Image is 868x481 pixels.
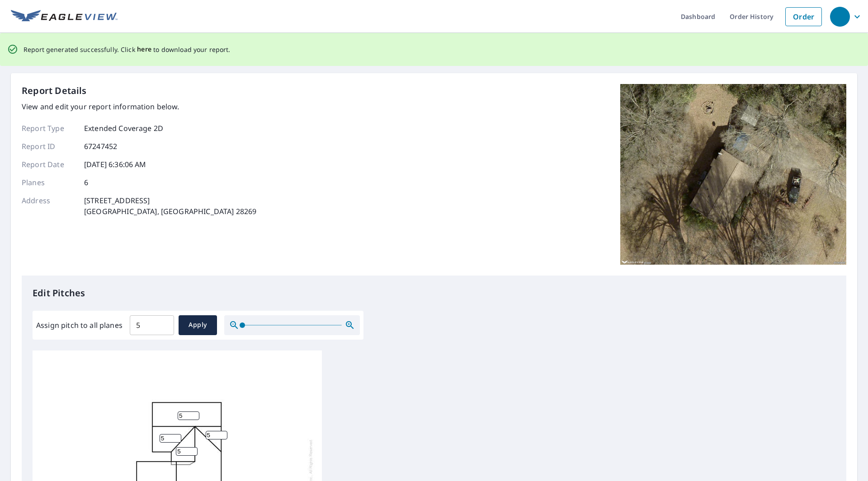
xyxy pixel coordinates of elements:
[785,7,822,26] a: Order
[137,44,152,55] button: here
[11,10,118,23] img: EV Logo
[22,84,87,98] p: Report Details
[36,320,123,331] label: Assign pitch to all planes
[186,319,210,331] span: Apply
[24,44,231,55] p: Report generated successfully. Click to download your report.
[22,195,76,217] p: Address
[22,101,256,112] p: View and edit your report information below.
[84,195,256,217] p: [STREET_ADDRESS] [GEOGRAPHIC_DATA], [GEOGRAPHIC_DATA] 28269
[84,141,117,152] p: 67247452
[33,286,835,300] p: Edit Pitches
[620,84,846,265] img: Top image
[84,123,163,134] p: Extended Coverage 2D
[179,315,217,335] button: Apply
[22,159,76,170] p: Report Date
[84,159,146,170] p: [DATE] 6:36:06 AM
[22,177,76,188] p: Planes
[22,123,76,134] p: Report Type
[130,313,174,338] input: 00.0
[22,141,76,152] p: Report ID
[84,177,88,188] p: 6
